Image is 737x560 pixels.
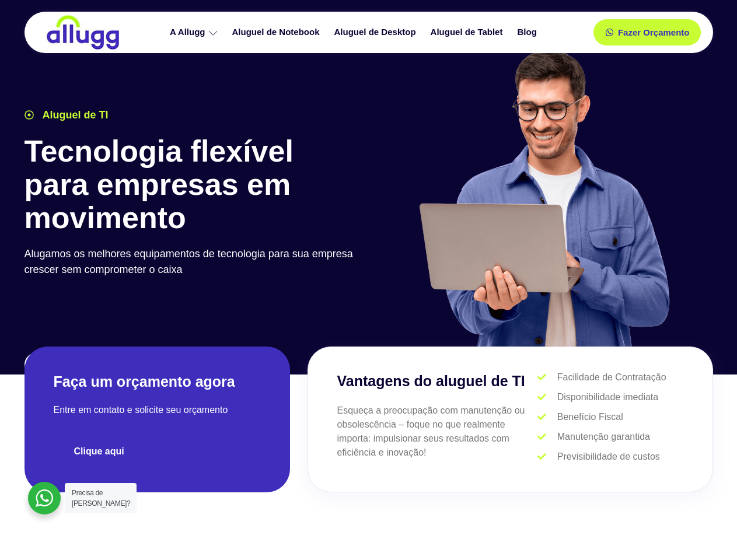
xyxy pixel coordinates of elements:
[554,390,658,404] span: Disponibilidade imediata
[40,107,109,123] span: Aluguel de TI
[25,246,363,278] p: Alugamos os melhores equipamentos de tecnologia para sua empresa crescer sem comprometer o caixa
[337,370,538,393] h3: Vantagens do aluguel de TI
[337,404,538,460] p: Esqueça a preocupação com manutenção ou obsolescência – foque no que realmente importa: impulsion...
[329,22,425,43] a: Aluguel de Desktop
[593,19,701,45] a: Fazer Orçamento
[54,372,261,391] h2: Faça um orçamento agora
[54,437,145,466] a: Clique aqui
[425,22,512,43] a: Aluguel de Tablet
[164,22,226,43] a: A Allugg
[226,22,329,43] a: Aluguel de Notebook
[72,489,130,508] span: Precisa de [PERSON_NAME]?
[25,135,363,235] h1: Tecnologia flexível para empresas em movimento
[554,410,623,424] span: Benefício Fiscal
[527,411,737,560] iframe: Chat Widget
[415,49,672,346] img: aluguel de ti para startups
[45,15,121,50] img: locação de TI é Allugg
[54,403,261,417] p: Entre em contato e solicite seu orçamento
[618,28,690,37] span: Fazer Orçamento
[511,22,545,43] a: Blog
[74,447,124,456] span: Clique aqui
[554,370,666,384] span: Facilidade de Contratação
